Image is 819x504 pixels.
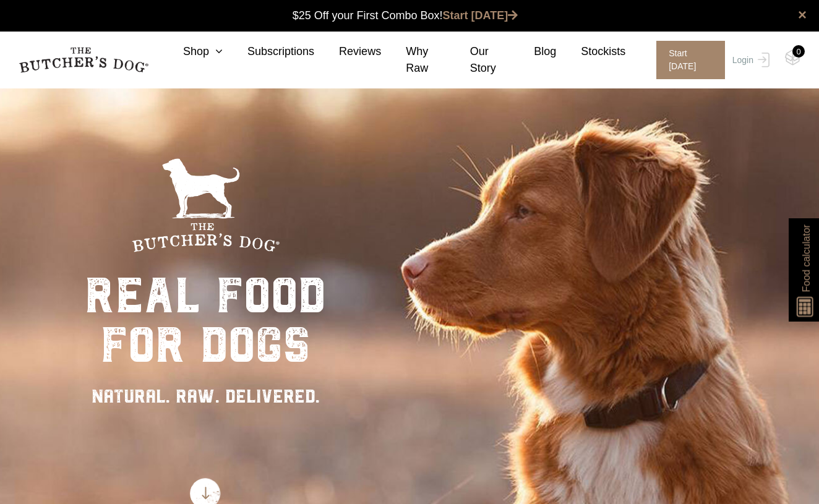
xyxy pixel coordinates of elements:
a: Subscriptions [223,43,314,60]
a: Reviews [314,43,381,60]
div: 0 [792,45,805,58]
a: Start [DATE] [443,9,518,22]
a: Start [DATE] [644,41,729,79]
div: NATURAL. RAW. DELIVERED. [85,382,326,410]
a: Shop [158,43,223,60]
img: TBD_Cart-Empty.png [785,49,800,66]
a: Why Raw [381,43,445,77]
div: real food for dogs [85,271,326,370]
span: Start [DATE] [656,41,725,79]
a: Login [729,41,770,79]
a: Stockists [556,43,625,60]
span: Food calculator [799,224,813,292]
a: Our Story [445,43,510,77]
a: Blog [509,43,556,60]
a: close [798,7,807,22]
